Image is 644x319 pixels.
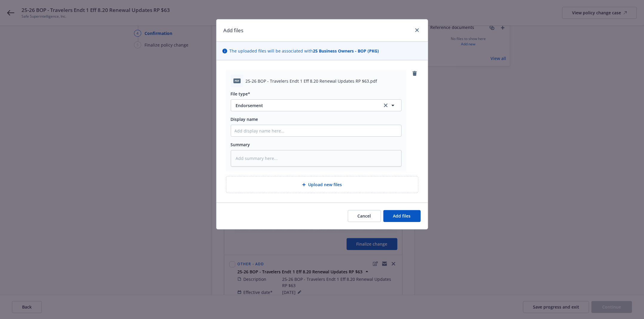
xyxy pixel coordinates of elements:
[382,102,389,109] a: clear selection
[414,27,421,34] a: close
[231,99,402,111] button: Endorsementclear selection
[348,210,381,222] button: Cancel
[313,48,379,54] strong: 25 Business Owners - BOP (PKG)
[411,70,418,77] a: remove
[226,176,418,193] div: Upload new files
[231,116,258,122] span: Display name
[231,142,250,147] span: Summary
[231,125,401,136] input: Add display name here...
[231,91,250,97] span: File type*
[383,210,421,222] button: Add files
[246,78,377,84] span: 25-26 BOP - Travelers Endt 1 Eff 8.20 Renewal Updates RP $63.pdf
[308,181,342,188] span: Upload new files
[224,27,244,34] h1: Add files
[236,102,374,109] span: Endorsement
[233,78,241,83] span: pdf
[393,213,411,219] span: Add files
[230,48,379,54] span: The uploaded files will be associated with
[358,213,371,219] span: Cancel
